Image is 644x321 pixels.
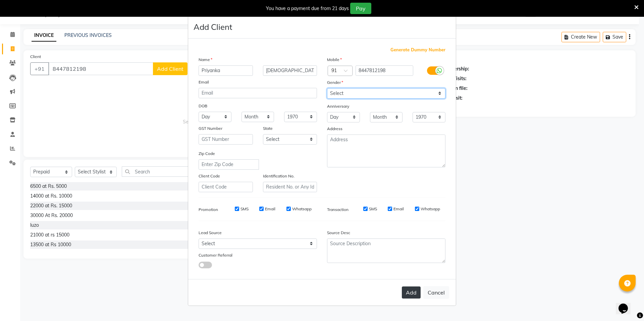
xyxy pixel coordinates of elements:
label: Email [265,206,275,212]
label: Gender [327,79,343,86]
input: First Name [199,65,253,76]
label: Name [199,57,212,63]
input: Mobile [356,65,414,76]
input: Client Code [199,182,253,192]
div: You have a payment due from 21 days [266,5,349,12]
input: Last Name [263,65,317,76]
input: Email [199,88,317,98]
label: Anniversary [327,103,349,109]
iframe: chat widget [616,294,637,314]
label: Mobile [327,57,342,63]
input: Resident No. or Any Id [263,182,317,192]
label: Email [199,79,209,85]
label: SMS [369,206,377,212]
label: Whatsapp [421,206,440,212]
label: Zip Code [199,151,215,157]
label: Transaction [327,207,348,213]
h4: Add Client [194,21,232,33]
button: Pay [350,3,371,14]
button: Cancel [423,286,449,299]
input: Enter Zip Code [199,159,259,170]
span: Generate Dummy Number [390,47,445,53]
label: State [263,125,273,131]
label: Address [327,126,342,132]
label: Email [393,206,404,212]
input: GST Number [199,134,253,145]
label: Source Desc [327,230,350,236]
label: Whatsapp [292,206,312,212]
label: SMS [240,206,249,212]
label: GST Number [199,125,222,131]
label: Customer Referral [199,252,232,258]
label: DOB [199,103,207,109]
button: Add [402,286,421,299]
label: Promotion [199,207,218,213]
label: Client Code [199,173,220,179]
label: Lead Source [199,230,222,236]
label: Identification No. [263,173,294,179]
